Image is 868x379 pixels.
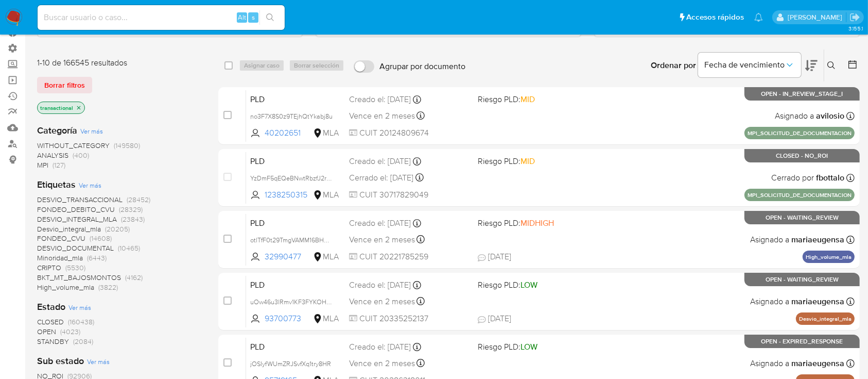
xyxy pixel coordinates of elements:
p: ezequiel.castrillon@mercadolibre.com [788,12,846,22]
span: 3.155.1 [848,24,863,32]
a: Notificaciones [754,13,763,22]
span: s [252,12,255,22]
span: Alt [238,12,246,22]
span: Accesos rápidos [686,12,744,23]
button: search-icon [259,10,281,25]
a: Salir [849,12,860,23]
input: Buscar usuario o caso... [38,11,285,24]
